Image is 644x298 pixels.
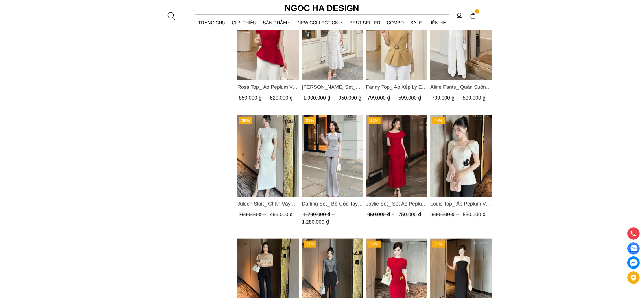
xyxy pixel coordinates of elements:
a: Link to Joylie Set_ Set Áo Peplum Vai Lệch, Chân Váy Dập Ly Màu Đỏ A956, CV120 [366,200,427,208]
span: 1.900.000 ₫ [303,95,336,101]
span: 599.000 ₫ [398,95,421,101]
a: Product image - Juleen Skirt_ Chân Váy Tà Hông Xẻ Sườn Màu Trắng CV122 [237,115,299,197]
a: Link to Rosa Top_ Áo Peplum Vai Lệch Xếp Ly Màu Đỏ A1064 [237,83,299,91]
img: Juleen Skirt_ Chân Váy Tà Hông Xẻ Sườn Màu Trắng CV122 [237,115,299,197]
div: SẢN PHẨM [260,15,295,30]
span: Louis Top_ Áp Peplum Vai Chờm Cài Hoa Đen A937 [430,200,492,208]
span: 799.000 ₫ [431,95,460,101]
span: 620.000 ₫ [270,95,293,101]
a: Combo [384,15,407,30]
a: GIỚI THIỆU [229,15,260,30]
span: Juleen Skirt_ Chân Váy Tà Hông Xẻ Sườn Màu Trắng CV122 [237,200,299,208]
a: messenger [627,256,640,269]
a: Link to Darling Set_ Bộ Cộc Tay Mix Cổ Trắng Quần Loe Màu Ghi BQ08 [302,200,363,208]
span: 990.000 ₫ [431,212,460,217]
span: Aline Pants_ Quần Suông Xếp Ly Mềm Q063 [430,83,492,91]
span: 950.000 ₫ [367,212,396,217]
a: Link to Aline Pants_ Quần Suông Xếp Ly Mềm Q063 [430,83,492,91]
span: 1.799.000 ₫ [303,212,336,217]
span: 499.000 ₫ [270,212,293,217]
a: Product image - Darling Set_ Bộ Cộc Tay Mix Cổ Trắng Quần Loe Màu Ghi BQ08 [302,115,363,197]
span: 750.000 ₫ [398,212,421,217]
a: Link to Juleen Skirt_ Chân Váy Tà Hông Xẻ Sườn Màu Trắng CV122 [237,200,299,208]
img: Darling Set_ Bộ Cộc Tay Mix Cổ Trắng Quần Loe Màu Ghi BQ08 [302,115,363,197]
img: img-CART-ICON-ksit0nf1 [470,13,476,19]
a: Display image [627,242,640,255]
a: LIÊN HỆ [425,15,449,30]
a: NEW COLLECTION [294,15,346,30]
a: Product image - Louis Top_ Áp Peplum Vai Chờm Cài Hoa Đen A937 [430,115,492,197]
a: Product image - Joylie Set_ Set Áo Peplum Vai Lệch, Chân Váy Dập Ly Màu Đỏ A956, CV120 [366,115,427,197]
a: Link to Isabella Set_ Bộ Ren Áo Sơ Mi Vai Chờm Chân Váy Đuôi Cá Màu Trắng BJ139 [302,83,363,91]
a: SALE [407,15,425,30]
span: Fanny Top_ Áo Xếp Ly Eo Sát Nách Màu Bee A1068 [366,83,427,91]
span: Darling Set_ Bộ Cộc Tay Mix Cổ Trắng Quần Loe Màu Ghi BQ08 [302,200,363,208]
span: 599.000 ₫ [462,95,485,101]
span: 799.000 ₫ [239,212,267,217]
img: Display image [630,245,637,252]
span: 1.280.000 ₫ [302,219,329,225]
a: Link to Fanny Top_ Áo Xếp Ly Eo Sát Nách Màu Bee A1068 [366,83,427,91]
span: 550.000 ₫ [462,212,485,217]
span: 799.000 ₫ [367,95,396,101]
span: [PERSON_NAME] Set_ Bộ Ren Áo Sơ Mi Vai Chờm Chân Váy Đuôi Cá Màu Trắng BJ139 [302,83,363,91]
a: TRANG CHỦ [195,15,229,30]
a: BEST SELLER [346,15,384,30]
span: 1 [475,9,480,14]
span: 950.000 ₫ [338,95,361,101]
span: Joylie Set_ Set Áo Peplum Vai Lệch, Chân Váy Dập Ly Màu Đỏ A956, CV120 [366,200,427,208]
img: Joylie Set_ Set Áo Peplum Vai Lệch, Chân Váy Dập Ly Màu Đỏ A956, CV120 [366,115,427,197]
img: Louis Top_ Áp Peplum Vai Chờm Cài Hoa Đen A937 [430,115,492,197]
span: 850.000 ₫ [239,95,267,101]
a: Link to Louis Top_ Áp Peplum Vai Chờm Cài Hoa Đen A937 [430,200,492,208]
span: Rosa Top_ Áo Peplum Vai Lệch Xếp Ly Màu Đỏ A1064 [237,83,299,91]
a: Ngoc Ha Design [280,1,364,15]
